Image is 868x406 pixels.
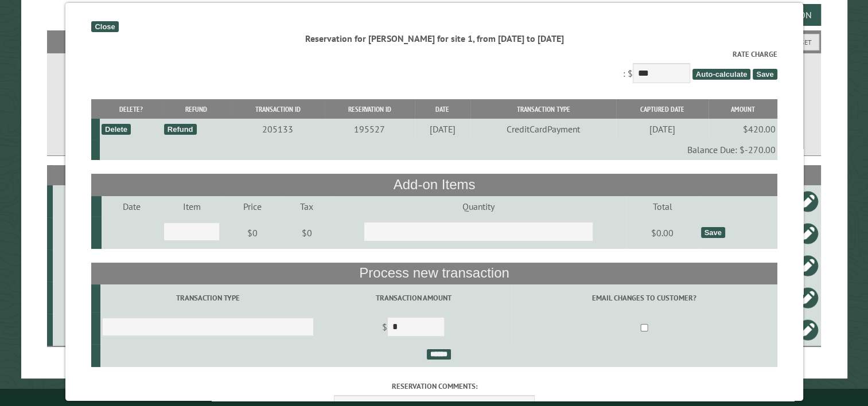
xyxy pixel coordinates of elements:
[57,196,95,207] div: 4
[700,227,725,238] div: Save
[91,49,777,86] div: : $
[325,99,414,119] th: Reservation ID
[91,381,777,392] label: Reservation comments:
[316,312,511,344] td: $
[616,99,708,119] th: Captured Date
[470,99,616,119] th: Transaction Type
[57,260,95,271] div: 2
[161,196,221,217] td: Item
[102,196,162,217] td: Date
[470,119,616,139] td: CreditCardPayment
[414,119,470,139] td: [DATE]
[626,217,699,249] td: $0.00
[91,174,777,196] th: Add-on Items
[102,292,314,303] label: Transaction Type
[325,119,414,139] td: 195527
[99,99,162,119] th: Delete?
[91,49,777,60] label: Rate Charge
[164,124,196,135] div: Refund
[102,124,131,135] div: Delete
[57,324,95,335] div: 5
[330,196,626,217] td: Quantity
[53,165,97,185] th: Site
[221,217,283,249] td: $0
[91,263,777,284] th: Process new transaction
[414,99,470,119] th: Date
[47,30,821,52] h2: Filters
[91,32,777,45] div: Reservation for [PERSON_NAME] for site 1, from [DATE] to [DATE]
[57,292,95,303] div: 5
[221,196,283,217] td: Price
[708,119,777,139] td: $420.00
[283,196,330,217] td: Tax
[616,119,708,139] td: [DATE]
[283,217,330,249] td: $0
[626,196,699,217] td: Total
[57,228,95,239] div: 1
[231,119,325,139] td: 205133
[692,69,750,80] span: Auto-calculate
[513,292,775,303] label: Email changes to customer?
[162,99,231,119] th: Refund
[231,99,325,119] th: Transaction ID
[91,21,118,32] div: Close
[317,292,509,303] label: Transaction Amount
[708,99,777,119] th: Amount
[99,139,777,160] td: Balance Due: $-270.00
[753,69,777,80] span: Save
